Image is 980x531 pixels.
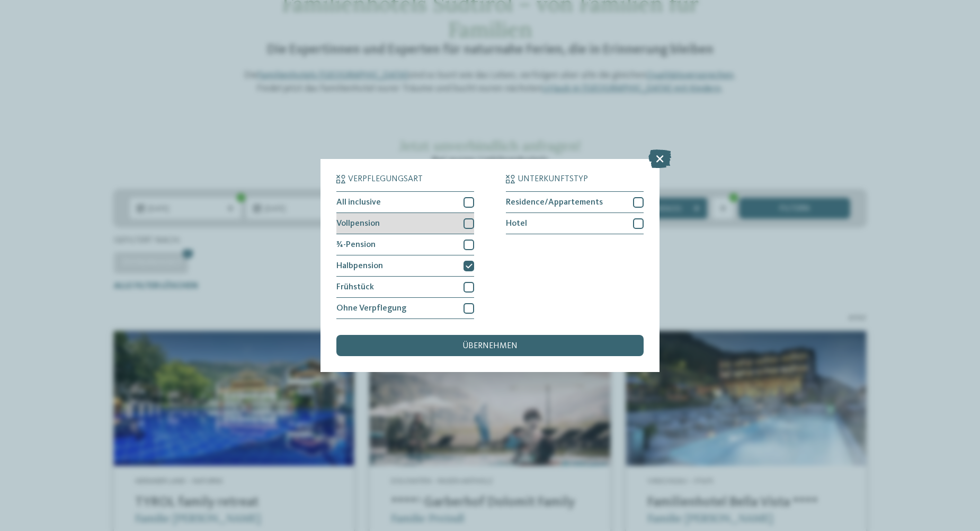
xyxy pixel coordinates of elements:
span: Halbpension [336,262,383,270]
span: Hotel [506,219,527,228]
span: All inclusive [336,198,381,207]
span: Ohne Verpflegung [336,304,406,313]
span: Residence/Appartements [506,198,603,207]
span: Vollpension [336,219,380,228]
span: übernehmen [462,342,518,350]
span: Unterkunftstyp [518,175,588,183]
span: Verpflegungsart [348,175,423,183]
span: ¾-Pension [336,241,376,249]
span: Frühstück [336,283,374,291]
